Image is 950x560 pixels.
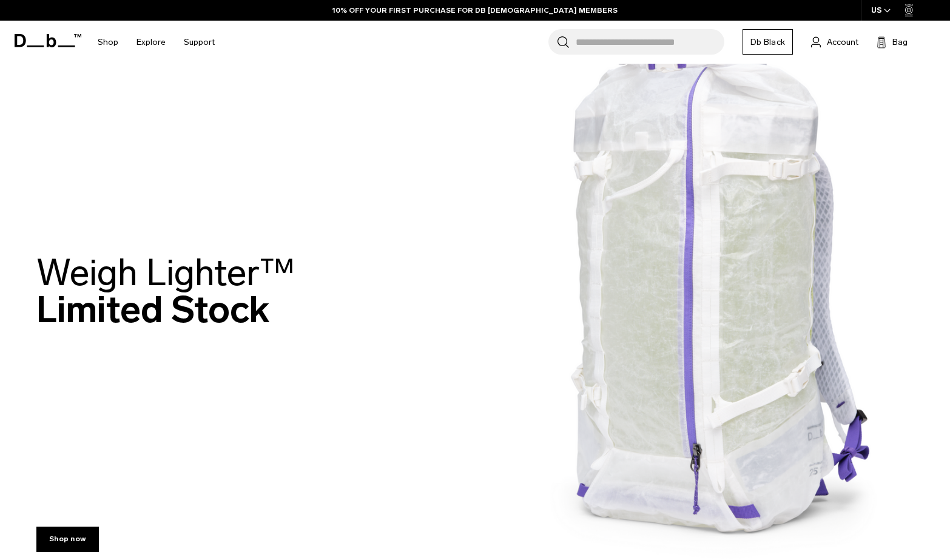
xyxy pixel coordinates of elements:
[36,254,295,328] h2: Limited Stock
[877,35,908,49] button: Bag
[184,21,215,64] a: Support
[827,36,858,49] span: Account
[811,35,858,49] a: Account
[89,21,224,64] nav: Main Navigation
[892,36,908,49] span: Bag
[98,21,118,64] a: Shop
[136,21,166,64] a: Explore
[36,251,295,295] span: Weigh Lighter™
[743,29,793,55] a: Db Black
[36,527,99,552] a: Shop now
[332,5,618,16] a: 10% OFF YOUR FIRST PURCHASE FOR DB [DEMOGRAPHIC_DATA] MEMBERS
